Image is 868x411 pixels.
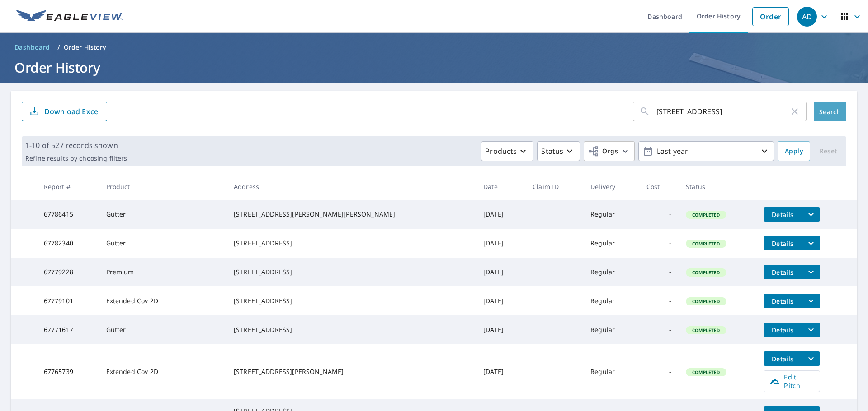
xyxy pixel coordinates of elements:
button: detailsBtn-67779228 [764,265,802,279]
span: Completed [687,327,725,333]
span: Details [769,355,796,363]
td: - [639,258,679,286]
span: Completed [687,269,725,276]
button: filesDropdownBtn-67779228 [802,265,820,279]
button: Products [481,141,533,161]
img: EV Logo [16,10,123,23]
th: Cost [639,173,679,200]
th: Address [226,173,476,200]
button: filesDropdownBtn-67771617 [802,323,820,337]
nav: breadcrumb [11,40,857,55]
td: [DATE] [476,315,525,344]
button: filesDropdownBtn-67782340 [802,236,820,250]
p: Products [485,146,517,157]
span: Completed [687,240,725,247]
th: Delivery [583,173,639,200]
td: Regular [583,286,639,315]
span: Details [769,297,796,305]
td: - [639,344,679,399]
td: Gutter [99,315,226,344]
span: Completed [687,298,725,305]
th: Product [99,173,226,200]
p: Refine results by choosing filters [25,154,127,162]
td: - [639,286,679,315]
td: Premium [99,258,226,286]
td: 67786415 [37,200,99,229]
a: Edit Pitch [764,370,820,392]
th: Report # [37,173,99,200]
div: [STREET_ADDRESS] [234,239,469,248]
span: Orgs [588,146,618,157]
p: Last year [653,143,759,159]
td: Regular [583,344,639,399]
a: Order [752,7,789,26]
div: AD [797,7,817,27]
td: Extended Cov 2D [99,344,226,399]
h1: Order History [11,58,857,77]
span: Search [821,107,839,116]
button: detailsBtn-67779101 [764,294,802,308]
td: Regular [583,258,639,286]
td: 67765739 [37,344,99,399]
p: Status [541,146,563,157]
span: Edit Pitch [769,373,814,390]
td: Extended Cov 2D [99,286,226,315]
td: - [639,229,679,258]
button: filesDropdownBtn-67779101 [802,294,820,308]
button: detailsBtn-67771617 [764,323,802,337]
button: Status [537,141,580,161]
button: detailsBtn-67782340 [764,236,802,250]
td: - [639,315,679,344]
div: [STREET_ADDRESS][PERSON_NAME] [234,367,469,376]
td: Gutter [99,200,226,229]
button: Download Excel [22,102,107,121]
td: 67771617 [37,315,99,344]
span: Details [769,210,796,219]
td: [DATE] [476,200,525,229]
th: Status [679,173,756,200]
td: [DATE] [476,229,525,258]
button: Orgs [584,141,635,161]
li: / [57,42,60,53]
td: [DATE] [476,286,525,315]
div: [STREET_ADDRESS][PERSON_NAME][PERSON_NAME] [234,210,469,219]
td: Regular [583,229,639,258]
p: Order History [64,43,106,52]
td: Regular [583,315,639,344]
div: [STREET_ADDRESS] [234,296,469,305]
td: 67779101 [37,286,99,315]
th: Date [476,173,525,200]
p: 1-10 of 527 records shown [25,140,127,151]
button: detailsBtn-67786415 [764,207,802,222]
button: detailsBtn-67765739 [764,351,802,366]
button: filesDropdownBtn-67765739 [802,351,820,366]
button: Search [814,102,846,121]
td: [DATE] [476,344,525,399]
span: Dashboard [14,43,50,52]
span: Details [769,326,796,334]
a: Dashboard [11,40,54,55]
td: Gutter [99,229,226,258]
input: Address, Report #, Claim ID, etc. [656,99,789,124]
span: Apply [785,146,803,157]
td: - [639,200,679,229]
span: Details [769,268,796,277]
td: Regular [583,200,639,229]
div: [STREET_ADDRESS] [234,268,469,277]
td: [DATE] [476,258,525,286]
th: Claim ID [525,173,583,200]
div: [STREET_ADDRESS] [234,325,469,334]
button: Last year [638,141,774,161]
span: Completed [687,369,725,375]
span: Completed [687,212,725,218]
td: 67779228 [37,258,99,286]
td: 67782340 [37,229,99,258]
button: Apply [778,141,810,161]
p: Download Excel [44,106,100,116]
span: Details [769,239,796,248]
button: filesDropdownBtn-67786415 [802,207,820,222]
